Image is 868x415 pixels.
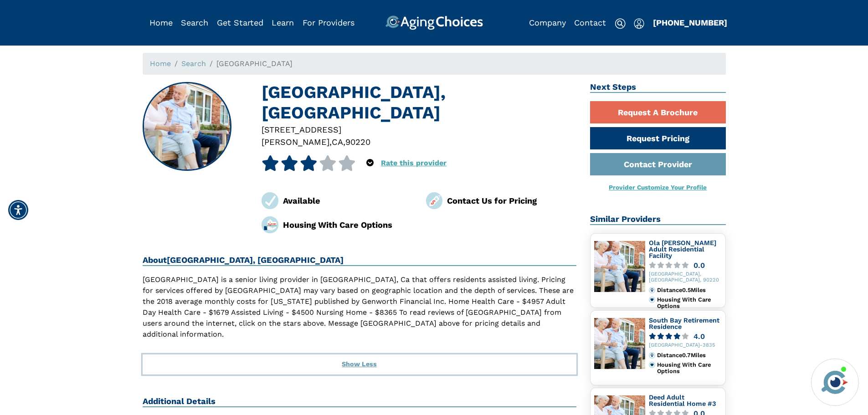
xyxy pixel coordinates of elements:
a: [PHONE_NUMBER] [653,18,727,27]
img: distance.svg [649,287,655,293]
a: Search [181,18,208,27]
span: CA [332,137,343,147]
span: [GEOGRAPHIC_DATA] [216,59,293,68]
a: Provider Customize Your Profile [609,184,707,191]
p: [GEOGRAPHIC_DATA] is a senior living provider in [GEOGRAPHIC_DATA], Ca that offers residents assi... [143,274,577,340]
h2: Additional Details [143,396,577,407]
a: Ola [PERSON_NAME] Adult Residential Facility [649,239,716,259]
a: Request A Brochure [590,101,726,123]
a: Rate this provider [381,159,447,167]
img: user-icon.svg [634,18,644,29]
nav: breadcrumb [143,53,726,75]
a: South Bay Retirement Residence [649,317,719,330]
img: Rosecrans Manor, Compton CA [143,83,231,170]
div: Housing With Care Options [657,297,721,310]
a: Deed Adult Residential Home #3 [649,394,716,407]
div: Housing With Care Options [283,219,412,231]
img: AgingChoices [385,15,483,30]
button: Show Less [143,354,577,374]
img: search-icon.svg [615,18,626,29]
a: 4.0 [649,333,722,340]
a: Company [529,18,566,27]
div: Popover trigger [634,15,644,30]
span: , [329,137,332,147]
div: Popover trigger [181,15,208,30]
a: Search [181,59,206,68]
div: [STREET_ADDRESS] [262,123,576,136]
a: Home [150,59,171,68]
a: Home [149,18,173,27]
a: Get Started [217,18,263,27]
h1: [GEOGRAPHIC_DATA], [GEOGRAPHIC_DATA] [262,82,576,123]
div: Distance 0.5 Miles [657,287,721,293]
a: Learn [272,18,294,27]
a: Request Pricing [590,127,726,149]
span: [PERSON_NAME] [262,137,329,147]
iframe: iframe [688,229,859,353]
a: 0.0 [649,262,722,269]
div: Available [283,195,412,207]
a: Contact [574,18,606,27]
div: [GEOGRAPHIC_DATA]-3835 [649,343,722,348]
div: [GEOGRAPHIC_DATA], [GEOGRAPHIC_DATA], 90220 [649,272,722,283]
h2: About [GEOGRAPHIC_DATA], [GEOGRAPHIC_DATA] [143,255,577,266]
span: , [343,137,345,147]
div: Accessibility Menu [8,200,28,220]
div: 90220 [345,136,370,148]
h2: Next Steps [590,82,726,93]
div: Contact Us for Pricing [447,195,576,207]
div: Popover trigger [366,155,374,171]
img: avatar [819,367,850,398]
div: Housing With Care Options [657,362,721,375]
div: Distance 0.7 Miles [657,352,721,359]
a: Contact Provider [590,153,726,175]
img: distance.svg [649,352,655,359]
img: primary.svg [649,297,655,303]
a: For Providers [303,18,354,27]
h2: Similar Providers [590,214,726,225]
img: primary.svg [649,362,655,368]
